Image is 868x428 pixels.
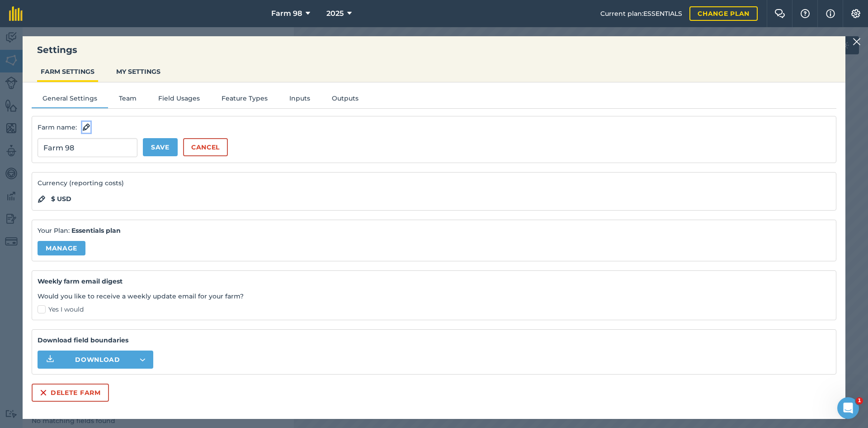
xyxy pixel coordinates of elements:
[113,63,164,80] button: MY SETTINGS
[9,6,23,21] img: fieldmargin Logo
[40,387,47,398] img: svg+xml;base64,PHN2ZyB4bWxucz0iaHR0cDovL3d3dy53My5vcmcvMjAwMC9zdmciIHdpZHRoPSIxNiIgaGVpZ2h0PSIyNC...
[51,194,71,204] strong: $ USD
[147,93,211,107] button: Field Usages
[38,122,77,132] span: Farm name :
[837,397,859,419] iframe: Intercom live chat
[75,355,120,364] span: Download
[271,8,302,19] span: Farm 98
[211,93,278,107] button: Feature Types
[326,8,344,19] span: 2025
[774,9,785,18] img: Two speech bubbles overlapping with the left bubble in the forefront
[82,122,90,133] img: svg+xml;base64,PHN2ZyB4bWxucz0iaHR0cDovL3d3dy53My5vcmcvMjAwMC9zdmciIHdpZHRoPSIxOCIgaGVpZ2h0PSIyNC...
[108,93,147,107] button: Team
[38,335,830,345] strong: Download field boundaries
[38,276,830,286] h4: Weekly farm email digest
[183,138,228,156] button: Cancel
[37,63,98,80] button: FARM SETTINGS
[38,291,830,301] p: Would you like to receive a weekly update email for your farm?
[850,9,861,18] img: A cog icon
[321,93,369,107] button: Outputs
[71,226,121,235] strong: Essentials plan
[826,8,835,19] img: svg+xml;base64,PHN2ZyB4bWxucz0iaHR0cDovL3d3dy53My5vcmcvMjAwMC9zdmciIHdpZHRoPSIxNyIgaGVpZ2h0PSIxNy...
[853,36,861,47] img: svg+xml;base64,PHN2ZyB4bWxucz0iaHR0cDovL3d3dy53My5vcmcvMjAwMC9zdmciIHdpZHRoPSIyMiIgaGVpZ2h0PSIzMC...
[856,397,863,404] span: 1
[278,93,321,107] button: Inputs
[38,305,830,314] label: Yes I would
[800,9,811,18] img: A question mark icon
[38,241,85,255] a: Manage
[600,9,682,19] span: Current plan : ESSENTIALS
[38,178,830,188] p: Currency (reporting costs)
[23,43,845,56] h3: Settings
[143,138,178,156] button: Save
[38,226,830,236] p: Your Plan:
[32,93,108,107] button: General Settings
[32,384,109,402] button: Delete farm
[38,194,46,205] img: svg+xml;base64,PHN2ZyB4bWxucz0iaHR0cDovL3d3dy53My5vcmcvMjAwMC9zdmciIHdpZHRoPSIxOCIgaGVpZ2h0PSIyNC...
[689,6,758,21] a: Change plan
[38,351,153,369] button: Download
